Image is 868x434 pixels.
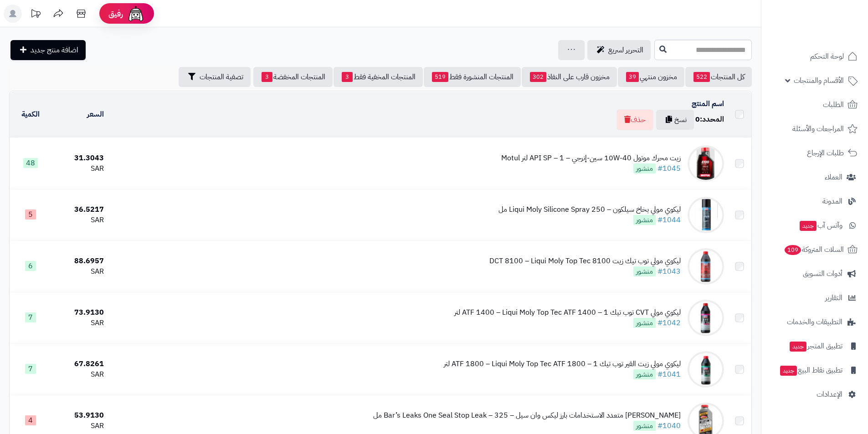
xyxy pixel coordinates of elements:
[424,67,521,87] a: المنتجات المنشورة فقط519
[55,256,104,266] div: 88.6957
[767,311,863,333] a: التطبيقات والخدمات
[695,114,700,125] span: 0
[767,239,863,260] a: السلات المتروكة109
[803,267,842,280] span: أدوات التسويق
[55,204,104,215] div: 36.5217
[685,67,752,87] a: كل المنتجات522
[633,421,656,431] span: منشور
[807,147,844,159] span: طلبات الإرجاع
[55,307,104,318] div: 73.9130
[657,214,681,225] a: #1044
[608,45,643,56] span: التحرير لسريع
[695,114,724,125] div: المحدد:
[10,40,86,60] a: اضافة منتج جديد
[688,145,724,182] img: زيت محرك موتول 10W‑40 سين-إنرجي – API SP – 1 لتر Motul
[633,369,656,379] span: منشور
[767,118,863,140] a: المراجعات والأسئلة
[823,98,844,111] span: الطلبات
[688,248,724,285] img: ليكوي مولي توب تيك زيت DCT 8100 – Liqui Moly Top Tec 8100
[633,215,656,225] span: منشور
[794,74,844,87] span: الأقسام والمنتجات
[618,67,684,87] a: مخزون منتهي39
[616,109,653,130] button: حذف
[25,364,36,374] span: 7
[342,72,353,82] span: 3
[688,300,724,336] img: ليكوي مولي CVT توب تيك ATF 1400 – Liqui Moly Top Tec ATF 1400 – 1 لتر
[657,369,681,380] a: #1041
[530,72,546,82] span: 302
[25,415,36,425] span: 4
[657,420,681,431] a: #1040
[108,8,123,19] span: رفيق
[587,40,651,60] a: التحرير لسريع
[21,109,40,120] a: الكمية
[688,197,724,233] img: ليكوي مولي بخاخ سيلكون – Liqui Moly Silicone Spray 250 مل
[693,72,710,82] span: 522
[432,72,448,82] span: 519
[767,142,863,164] a: طلبات الإرجاع
[817,388,842,401] span: الإعدادات
[444,359,681,369] div: ليكوي مولي زيت القير توب تيك ATF 1800 – Liqui Moly Top Tec ATF 1800 – 1 لتر
[23,158,38,168] span: 48
[656,110,694,130] button: نسخ
[127,5,145,23] img: ai-face.png
[799,219,842,232] span: وآتس آب
[25,209,36,220] span: 5
[657,317,681,328] a: #1042
[767,263,863,285] a: أدوات التسويق
[179,67,251,87] button: تصفية المنتجات
[810,50,844,63] span: لوحة التحكم
[501,153,681,163] div: زيت محرك موتول 10W‑40 سين-إنرجي – API SP – 1 لتر Motul
[790,342,806,352] span: جديد
[633,163,656,174] span: منشور
[806,7,859,26] img: logo-2.png
[24,5,47,25] a: تحديثات المنصة
[31,45,78,56] span: اضافة منتج جديد
[784,245,801,255] span: 109
[789,340,842,352] span: تطبيق المتجر
[200,71,243,82] span: تصفية المنتجات
[688,351,724,388] img: ليكوي مولي زيت القير توب تيك ATF 1800 – Liqui Moly Top Tec ATF 1800 – 1 لتر
[767,287,863,309] a: التقارير
[633,318,656,328] span: منشور
[55,163,104,174] div: SAR
[767,214,863,236] a: وآتس آبجديد
[825,291,842,304] span: التقارير
[55,369,104,380] div: SAR
[253,67,333,87] a: المنتجات المخفضة3
[784,243,844,256] span: السلات المتروكة
[55,318,104,328] div: SAR
[800,221,817,231] span: جديد
[767,166,863,188] a: العملاء
[334,67,423,87] a: المنتجات المخفية فقط3
[822,195,842,208] span: المدونة
[55,266,104,277] div: SAR
[498,204,681,215] div: ليكوي مولي بخاخ سيلكون – Liqui Moly Silicone Spray 250 مل
[633,266,656,276] span: منشور
[767,383,863,405] a: الإعدادات
[55,153,104,163] div: 31.3043
[55,421,104,431] div: SAR
[779,364,842,377] span: تطبيق نقاط البيع
[657,266,681,277] a: #1043
[767,335,863,357] a: تطبيق المتجرجديد
[373,410,681,421] div: [PERSON_NAME] متعدد الاستخدامات بارز ليكس وان سيل – Bar’s Leaks One Seal Stop Leak – 325 مل
[25,312,36,322] span: 7
[787,316,842,328] span: التطبيقات والخدمات
[55,215,104,225] div: SAR
[767,190,863,212] a: المدونة
[767,46,863,67] a: لوحة التحكم
[489,256,681,266] div: ليكوي مولي توب تيك زيت DCT 8100 – Liqui Moly Top Tec 8100
[792,123,844,135] span: المراجعات والأسئلة
[767,94,863,116] a: الطلبات
[692,98,724,109] a: اسم المنتج
[522,67,617,87] a: مخزون قارب على النفاذ302
[626,72,639,82] span: 39
[87,109,104,120] a: السعر
[780,366,797,376] span: جديد
[767,359,863,381] a: تطبيق نقاط البيعجديد
[55,410,104,421] div: 53.9130
[262,72,272,82] span: 3
[55,359,104,369] div: 67.8261
[825,171,842,184] span: العملاء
